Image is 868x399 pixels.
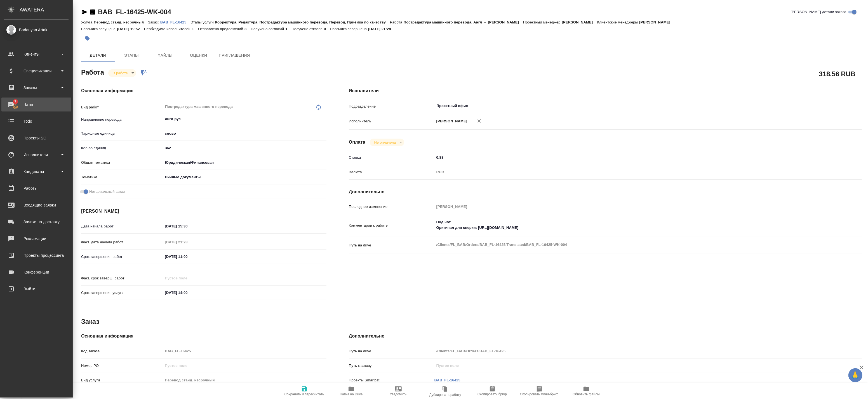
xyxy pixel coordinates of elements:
[81,174,163,180] p: Тематика
[219,52,250,59] span: Приглашения
[81,145,163,151] p: Кол-во единиц
[4,285,69,293] div: Выйти
[477,392,507,396] span: Скопировать бриф
[404,20,523,24] p: Постредактура машинного перевода, Англ → [PERSON_NAME]
[81,348,163,354] p: Код заказа
[4,251,69,260] div: Проекты процессинга
[163,289,212,297] input: ✎ Введи что-нибудь
[284,392,324,396] span: Сохранить и пересчитать
[516,383,563,399] button: Скопировать мини-бриф
[434,203,819,211] input: Пустое поле
[117,27,144,31] p: [DATE] 19:52
[851,369,860,381] span: 🙏
[1,282,71,296] a: Выйти
[562,20,597,24] p: [PERSON_NAME]
[349,189,862,195] h4: Дополнительно
[328,383,375,399] button: Папка на Drive
[349,155,434,160] p: Ставка
[160,20,190,24] a: BAB_FL-16425
[198,27,244,31] p: Отправлено предложений
[639,20,674,24] p: [PERSON_NAME]
[473,115,485,127] button: Удалить исполнителя
[152,52,178,59] span: Файлы
[469,383,516,399] button: Скопировать бриф
[163,362,326,370] input: Пустое поле
[89,9,96,15] button: Скопировать ссылку
[163,144,326,152] input: ✎ Введи что-нибудь
[144,27,192,31] p: Необходимо исполнителей
[4,167,69,176] div: Кандидаты
[349,118,434,124] p: Исполнитель
[4,117,69,125] div: Todo
[11,99,20,104] span: 7
[148,20,160,24] p: Заказ:
[94,20,148,24] p: Перевод станд. несрочный
[816,105,817,106] button: Open
[163,172,326,182] div: Личные документы
[434,118,467,124] p: [PERSON_NAME]
[163,238,212,246] input: Пустое поле
[4,218,69,226] div: Заявки на доставку
[81,317,99,326] h2: Заказ
[192,27,198,31] p: 1
[390,20,404,24] p: Работа
[20,4,73,15] div: AWATERA
[368,27,395,31] p: [DATE] 21:28
[4,50,69,58] div: Клиенты
[163,222,212,230] input: ✎ Введи что-нибудь
[375,383,422,399] button: Уведомить
[4,67,69,75] div: Спецификации
[422,383,469,399] button: Дублировать работу
[98,8,171,16] a: BAB_FL-16425-WK-004
[111,71,130,75] button: В работе
[597,20,639,24] p: Клиентские менеджеры
[429,393,461,397] span: Дублировать работу
[4,201,69,209] div: Входящие заявки
[573,392,600,396] span: Обновить файлы
[1,232,71,246] a: Рекламации
[323,118,324,120] button: Open
[340,392,363,396] span: Папка на Drive
[349,169,434,175] p: Валюта
[349,363,434,369] p: Путь к заказу
[4,184,69,193] div: Работы
[81,9,88,15] button: Скопировать ссылку для ЯМессенджера
[190,20,215,24] p: Этапы услуги
[81,104,163,110] p: Вид работ
[373,140,397,145] button: Не оплачена
[163,129,326,138] div: слово
[81,208,326,215] h4: [PERSON_NAME]
[434,378,460,382] a: BAB_FL-16425
[244,27,251,31] p: 3
[349,204,434,210] p: Последнее изменение
[349,348,434,354] p: Путь на drive
[163,158,326,167] div: Юридическая/Финансовая
[520,392,558,396] span: Скопировать мини-бриф
[281,383,328,399] button: Сохранить и пересчитать
[163,253,212,261] input: ✎ Введи что-нибудь
[370,139,404,146] div: В работе
[434,153,819,161] input: ✎ Введи что-нибудь
[163,347,326,355] input: Пустое поле
[791,9,846,15] span: [PERSON_NAME] детали заказа
[4,134,69,142] div: Проекты SC
[349,243,434,248] p: Путь на drive
[81,290,163,296] p: Срок завершения услуги
[81,131,163,136] p: Тарифные единицы
[324,27,330,31] p: 0
[251,27,286,31] p: Получено согласий
[81,333,326,339] h4: Основная информация
[1,198,71,212] a: Входящие заявки
[81,87,326,94] h4: Основная информация
[4,268,69,276] div: Конференции
[4,27,69,33] div: Badanyan Artak
[1,98,71,111] a: 7Чаты
[108,69,136,77] div: В работе
[434,217,819,232] textarea: Под нот Оригинал для сверки: [URL][DOMAIN_NAME]
[1,248,71,262] a: Проекты процессинга
[434,362,819,370] input: Пустое поле
[163,376,326,384] input: Пустое поле
[292,27,324,31] p: Получено отказов
[81,117,163,122] p: Направление перевода
[81,20,94,24] p: Услуга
